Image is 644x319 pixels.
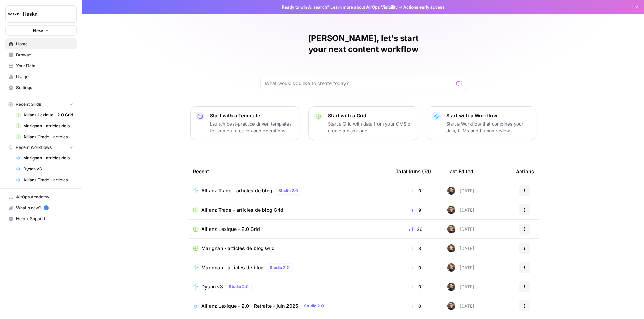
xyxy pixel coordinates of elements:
[330,4,353,10] a: Learn more
[5,202,77,213] button: What's new? 5
[16,85,74,91] span: Settings
[304,303,324,309] span: Studio 2.0
[396,264,436,271] div: 0
[201,283,223,290] span: Dyson v3
[396,303,436,309] div: 0
[201,264,264,271] span: Marignan - articles de blog
[447,162,473,181] div: Last Edited
[16,41,74,47] span: Home
[260,33,466,55] h1: [PERSON_NAME], let's start your next content workflow
[23,11,65,17] span: Haskn
[396,162,431,181] div: Total Runs (7d)
[44,205,49,210] a: 5
[5,60,77,71] a: Your Data
[23,123,74,129] span: Marignan - articles de blog Grid
[33,27,43,34] span: New
[282,4,398,10] span: Ready to win AI search? about AirOps Visibility
[447,187,455,195] img: uhgcgt6zpiex4psiaqgkk0ok3li6
[328,120,413,134] p: Start a Grid with data from your CMS or create a blank one
[308,106,418,140] button: Start with a GridStart a Grid with data from your CMS or create a blank one
[193,206,385,213] a: Allianz Trade - articles de blog Grid
[446,112,531,119] p: Start with a Workflow
[210,120,294,134] p: Launch best-practice driven templates for content creation and operations
[447,283,474,291] div: [DATE]
[447,302,455,310] img: uhgcgt6zpiex4psiaqgkk0ok3li6
[5,213,77,224] button: Help + Support
[447,244,455,252] img: uhgcgt6zpiex4psiaqgkk0ok3li6
[16,194,74,200] span: AirOps Academy
[5,25,77,36] button: New
[446,120,531,134] p: Start a Workflow that combines your data, LLMs and human review
[193,245,385,252] a: Marignan - articles de blog Grid
[396,283,436,290] div: 0
[23,177,74,183] span: Allianz Trade - articles de blog
[396,206,436,213] div: 9
[5,142,77,153] button: Recent Workflows
[193,187,385,195] a: Allianz Trade - articles de blogStudio 2.0
[427,106,536,140] button: Start with a WorkflowStart a Workflow that combines your data, LLMs and human review
[447,263,455,272] img: uhgcgt6zpiex4psiaqgkk0ok3li6
[23,166,74,172] span: Dyson v3
[447,187,474,195] div: [DATE]
[16,63,74,69] span: Your Data
[6,203,76,213] div: What's new?
[447,225,474,233] div: [DATE]
[193,263,385,272] a: Marignan - articles de blogStudio 2.0
[16,144,52,151] span: Recent Workflows
[16,216,74,222] span: Help + Support
[447,206,455,214] img: uhgcgt6zpiex4psiaqgkk0ok3li6
[5,71,77,82] a: Usage
[13,153,77,164] a: Marignan - articles de blog
[5,5,77,23] button: Workspace: Haskn
[5,99,77,109] button: Recent Grids
[45,206,47,210] text: 5
[447,283,455,291] img: uhgcgt6zpiex4psiaqgkk0ok3li6
[5,38,77,49] a: Home
[5,82,77,93] a: Settings
[23,155,74,161] span: Marignan - articles de blog
[13,131,77,142] a: Allianz Trade - articles de blog Grid
[278,188,298,194] span: Studio 2.0
[201,206,283,213] span: Allianz Trade - articles de blog Grid
[447,302,474,310] div: [DATE]
[13,109,77,120] a: Allianz Lexique - 2.0 Grid
[193,302,385,310] a: Allianz Lexique - 2.0 - Retraite - juin 2025Studio 2.0
[229,284,249,290] span: Studio 2.0
[23,112,74,118] span: Allianz Lexique - 2.0 Grid
[193,162,385,181] div: Recent
[403,4,445,10] span: Actions early access
[23,134,74,140] span: Allianz Trade - articles de blog Grid
[8,8,20,20] img: Haskn Logo
[201,226,260,233] span: Allianz Lexique - 2.0 Grid
[16,101,41,107] span: Recent Grids
[328,112,413,119] p: Start with a Grid
[5,49,77,60] a: Browse
[265,80,454,87] input: What would you like to create today?
[13,164,77,175] a: Dyson v3
[516,162,534,181] div: Actions
[447,244,474,252] div: [DATE]
[396,187,436,194] div: 0
[396,226,436,233] div: 26
[210,112,294,119] p: Start with a Template
[447,206,474,214] div: [DATE]
[201,187,272,194] span: Allianz Trade - articles de blog
[201,303,298,309] span: Allianz Lexique - 2.0 - Retraite - juin 2025
[396,245,436,252] div: 3
[190,106,300,140] button: Start with a TemplateLaunch best-practice driven templates for content creation and operations
[201,245,275,252] span: Marignan - articles de blog Grid
[13,175,77,186] a: Allianz Trade - articles de blog
[193,283,385,291] a: Dyson v3Studio 2.0
[193,226,385,233] a: Allianz Lexique - 2.0 Grid
[16,52,74,58] span: Browse
[16,74,74,80] span: Usage
[270,264,290,271] span: Studio 2.0
[13,120,77,131] a: Marignan - articles de blog Grid
[5,191,77,202] a: AirOps Academy
[447,225,455,233] img: uhgcgt6zpiex4psiaqgkk0ok3li6
[447,263,474,272] div: [DATE]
